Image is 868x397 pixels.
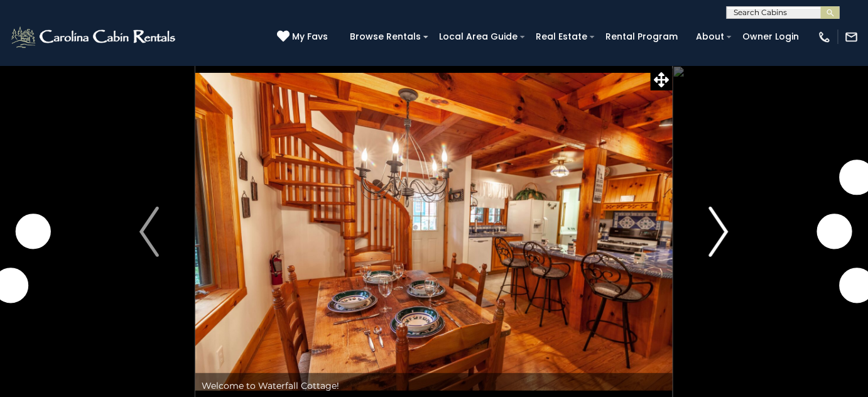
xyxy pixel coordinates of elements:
[709,207,728,257] img: arrow
[736,27,805,46] a: Owner Login
[9,24,179,50] img: White-1-2.png
[139,207,158,257] img: arrow
[529,27,594,46] a: Real Estate
[690,27,730,46] a: About
[818,30,832,44] img: phone-regular-white.png
[277,30,331,44] a: My Favs
[599,27,684,46] a: Rental Program
[344,27,427,46] a: Browse Rentals
[292,30,328,43] span: My Favs
[845,30,859,44] img: mail-regular-white.png
[433,27,524,46] a: Local Area Guide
